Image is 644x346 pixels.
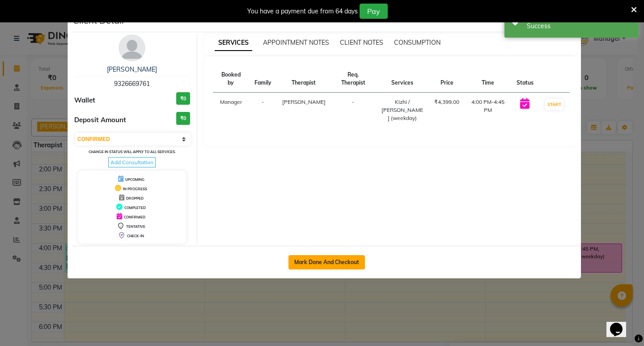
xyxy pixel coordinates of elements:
[545,99,563,110] button: START
[331,65,376,93] th: Req. Therapist
[249,65,277,93] th: Family
[247,7,358,16] div: You have a payment due from 64 days
[124,205,146,210] span: COMPLETED
[213,65,249,93] th: Booked by
[213,93,249,128] td: Manager
[465,93,511,128] td: 4:00 PM-4:45 PM
[119,34,145,61] img: avatar
[527,21,632,31] div: Success
[249,93,277,128] td: -
[282,98,326,105] span: [PERSON_NAME]
[288,255,365,269] button: Mark Done And Checkout
[176,92,190,105] h3: ₹0
[606,310,635,337] iframe: chat widget
[114,80,150,88] span: 9326669761
[331,93,376,128] td: -
[126,196,144,201] span: DROPPED
[107,65,157,73] a: [PERSON_NAME]
[89,150,176,154] small: Change in status will apply to all services.
[126,224,145,229] span: TENTATIVE
[394,38,441,47] span: CONSUMPTION
[511,65,539,93] th: Status
[340,38,383,47] span: CLIENT NOTES
[429,65,465,93] th: Price
[465,65,511,93] th: Time
[74,95,95,106] span: Wallet
[277,65,331,93] th: Therapist
[375,65,429,93] th: Services
[360,4,388,19] button: Pay
[176,112,190,125] h3: ₹0
[108,157,156,167] span: Add Consultation
[124,215,145,219] span: CONFIRMED
[215,35,252,51] span: SERVICES
[434,98,459,106] div: ₹4,399.00
[127,234,144,238] span: CHECK-IN
[123,187,147,191] span: IN PROGRESS
[125,177,144,182] span: UPCOMING
[74,115,126,125] span: Deposit Amount
[381,98,424,122] div: Kizhi / [PERSON_NAME] (weekday)
[263,38,329,47] span: APPOINTMENT NOTES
